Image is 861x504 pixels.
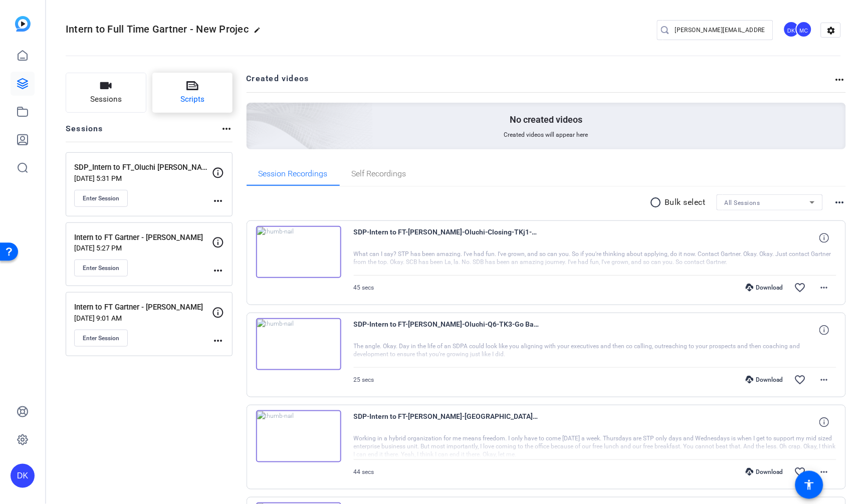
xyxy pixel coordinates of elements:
[834,74,846,86] mat-icon: more_horiz
[74,330,128,347] button: Enter Session
[74,302,212,313] p: Intern to FT Gartner - [PERSON_NAME]
[212,265,224,277] mat-icon: more_horiz
[818,282,830,294] mat-icon: more_horiz
[66,73,146,113] button: Sessions
[794,374,806,386] mat-icon: favorite_border
[180,94,204,105] span: Scripts
[834,196,846,208] mat-icon: more_horiz
[11,464,35,488] div: DK
[74,174,212,182] p: [DATE] 5:31 PM
[15,16,31,32] img: blue-gradient.svg
[665,196,706,208] p: Bulk select
[134,4,373,221] img: Creted videos background
[83,194,119,202] span: Enter Session
[221,123,233,135] mat-icon: more_horiz
[152,73,233,113] button: Scripts
[818,466,830,478] mat-icon: more_horiz
[650,196,665,208] mat-icon: radio_button_unchecked
[83,334,119,342] span: Enter Session
[90,94,122,105] span: Sessions
[259,170,328,178] span: Session Recordings
[794,282,806,294] mat-icon: favorite_border
[212,335,224,347] mat-icon: more_horiz
[354,376,374,383] span: 25 secs
[256,226,341,278] img: thumb-nail
[74,314,212,322] p: [DATE] 9:01 AM
[83,264,119,272] span: Enter Session
[783,21,801,39] ngx-avatar: David King
[74,260,128,277] button: Enter Session
[74,162,212,173] p: SDP_Intern to FT_Oluchi [PERSON_NAME]
[74,190,128,207] button: Enter Session
[74,244,212,252] p: [DATE] 5:27 PM
[66,23,249,35] span: Intern to Full Time Gartner - New Projec
[741,376,788,384] div: Download
[354,468,374,475] span: 44 secs
[725,199,760,206] span: All Sessions
[354,284,374,291] span: 45 secs
[352,170,406,178] span: Self Recordings
[675,24,765,36] input: Search
[794,466,806,478] mat-icon: favorite_border
[741,468,788,476] div: Download
[66,123,103,142] h2: Sessions
[821,23,841,38] mat-icon: settings
[803,479,815,491] mat-icon: accessibility
[741,284,788,292] div: Download
[354,226,539,250] span: SDP-Intern to FT-[PERSON_NAME]-Oluchi-Closing-TKj1-2025-09-17-10-02-39-809-0
[818,374,830,386] mat-icon: more_horiz
[212,195,224,207] mat-icon: more_horiz
[510,114,582,126] p: No created videos
[74,232,212,243] p: Intern to FT Gartner - [PERSON_NAME]
[796,21,812,38] div: MC
[354,410,539,434] span: SDP-Intern to FT-[PERSON_NAME]-[GEOGRAPHIC_DATA]-Q9-TK3-2025-09-17-09-59-15-589-0
[247,73,834,92] h2: Created videos
[783,21,800,38] div: DK
[504,131,588,139] span: Created videos will appear here
[256,318,341,370] img: thumb-nail
[354,318,539,342] span: SDP-Intern to FT-[PERSON_NAME]-Oluchi-Q6-TK3-Go Back-2025-09-17-10-00-55-225-0
[796,21,813,39] ngx-avatar: Michael Caso
[254,27,266,39] mat-icon: edit
[256,410,341,462] img: thumb-nail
